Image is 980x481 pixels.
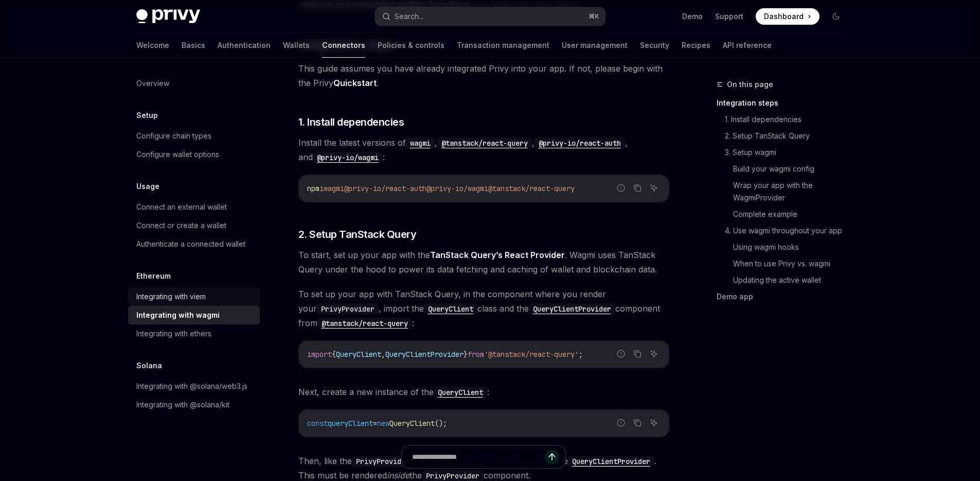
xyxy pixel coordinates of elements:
a: When to use Privy vs. wagmi [717,255,852,272]
a: User management [562,33,628,58]
a: Demo [682,11,703,22]
span: QueryClient [389,419,435,428]
code: @privy-io/react-auth [534,138,625,149]
a: Integrating with wagmi [128,306,260,324]
button: Copy the contents from the code block [631,181,644,195]
span: { [332,350,336,359]
a: QueryClient [424,303,477,314]
span: import [307,350,332,359]
span: To set up your app with TanStack Query, in the component where you render your , import the class... [298,287,669,330]
span: queryClient [328,419,373,428]
a: Dashboard [756,8,819,25]
a: 1. Install dependencies [717,111,852,128]
span: i [319,184,324,193]
div: Integrating with wagmi [136,309,220,321]
a: wagmi [406,138,435,148]
a: 2. Setup TanStack Query [717,128,852,144]
a: Complete example [717,206,852,222]
span: from [468,350,484,359]
code: @tanstack/react-query [437,138,532,149]
code: QueryClient [434,387,487,398]
span: To start, set up your app with the . Wagmi uses TanStack Query under the hood to power its data f... [298,248,669,277]
a: Wrap your app with the WagmiProvider [717,177,852,206]
div: Configure chain types [136,130,211,142]
span: @privy-io/wagmi [426,184,488,193]
a: Integrating with @solana/kit [128,396,260,414]
a: Updating the active wallet [717,272,852,288]
a: @privy-io/wagmi [313,152,383,162]
span: On this page [727,78,773,91]
button: Report incorrect code [614,416,628,430]
h5: Solana [136,359,162,372]
a: Using wagmi hooks [717,239,852,255]
div: Connect or create a wallet [136,219,226,232]
div: Integrating with @solana/kit [136,399,229,411]
a: Basics [182,33,205,58]
div: Connect an external wallet [136,201,227,213]
a: Connect an external wallet [128,198,260,216]
button: Search...⌘K [375,7,605,26]
span: = [373,419,377,428]
a: QueryClientProvider [529,303,615,314]
a: Security [640,33,669,58]
a: Connect or create a wallet [128,216,260,235]
span: @tanstack/react-query [488,184,575,193]
code: @tanstack/react-query [317,318,412,329]
a: Recipes [682,33,710,58]
span: const [307,419,328,428]
span: } [464,350,468,359]
a: Welcome [136,33,169,58]
a: @tanstack/react-query [317,318,412,328]
span: @privy-io/react-auth [344,184,426,193]
div: Integrating with ethers [136,328,211,340]
button: Toggle dark mode [828,8,844,25]
span: wagmi [324,184,344,193]
code: QueryClientProvider [529,303,615,315]
a: 3. Setup wagmi [717,144,852,161]
a: Authentication [218,33,271,58]
span: , [381,350,385,359]
span: (); [435,419,447,428]
span: Install the latest versions of , , , and : [298,135,669,164]
button: Report incorrect code [614,181,628,195]
span: This guide assumes you have already integrated Privy into your app. If not, please begin with the... [298,61,669,90]
span: ; [579,350,583,359]
span: 2. Setup TanStack Query [298,227,417,242]
div: Integrating with @solana/web3.js [136,380,247,392]
a: 4. Use wagmi throughout your app [717,222,852,239]
span: Next, create a new instance of the : [298,385,669,399]
span: Dashboard [764,11,804,22]
a: Quickstart [333,78,377,89]
code: @privy-io/wagmi [313,152,383,163]
a: Policies & controls [378,33,444,58]
button: Ask AI [647,416,661,430]
a: Integration steps [717,95,852,111]
a: Build your wagmi config [717,161,852,177]
code: QueryClient [424,303,477,315]
button: Copy the contents from the code block [631,347,644,360]
button: Report incorrect code [614,347,628,360]
a: Authenticate a connected wallet [128,235,260,253]
button: Ask AI [647,181,661,195]
a: Support [715,11,743,22]
div: Integrating with viem [136,290,206,303]
span: QueryClient [336,350,381,359]
code: wagmi [406,138,435,149]
h5: Usage [136,180,159,193]
div: Overview [136,77,169,90]
a: Integrating with @solana/web3.js [128,377,260,396]
h5: Setup [136,109,158,122]
a: TanStack Query’s React Provider [430,250,565,261]
button: Ask AI [647,347,661,360]
a: @tanstack/react-query [437,138,532,148]
a: Overview [128,74,260,93]
button: Send message [545,450,559,464]
div: Authenticate a connected wallet [136,238,245,250]
button: Copy the contents from the code block [631,416,644,430]
span: QueryClientProvider [385,350,464,359]
a: Integrating with ethers [128,324,260,343]
a: @privy-io/react-auth [534,138,625,148]
div: Configure wallet options [136,148,219,161]
span: 1. Install dependencies [298,115,404,129]
div: Search... [395,10,423,23]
